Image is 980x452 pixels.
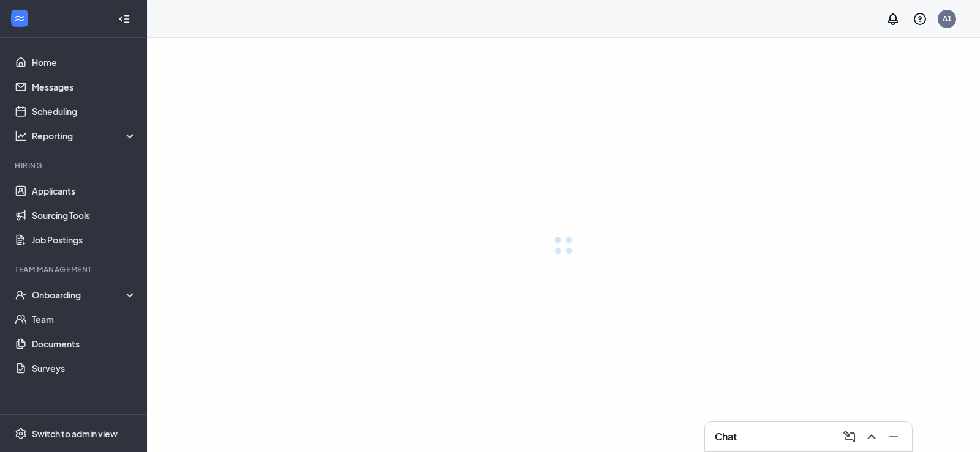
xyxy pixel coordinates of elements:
[715,430,737,443] h3: Chat
[839,427,858,446] button: ComposeMessage
[32,289,137,301] div: Onboarding
[15,264,134,275] div: Team Management
[15,160,134,171] div: Hiring
[32,179,137,203] a: Applicants
[32,332,137,356] a: Documents
[15,428,27,440] svg: Settings
[15,130,27,142] svg: Analysis
[32,356,137,380] a: Surveys
[861,427,880,446] button: ChevronUp
[913,12,927,26] svg: QuestionInfo
[886,12,900,26] svg: Notifications
[886,429,901,444] svg: Minimize
[32,50,137,75] a: Home
[864,429,879,444] svg: ChevronUp
[32,99,137,124] a: Scheduling
[32,203,137,228] a: Sourcing Tools
[118,13,130,25] svg: Collapse
[32,228,137,252] a: Job Postings
[13,12,26,24] svg: WorkstreamLogo
[883,427,902,446] button: Minimize
[943,13,952,24] div: A1
[32,130,137,142] div: Reporting
[15,289,27,301] svg: UserCheck
[32,75,137,99] a: Messages
[32,428,118,440] div: Switch to admin view
[32,307,137,332] a: Team
[842,429,857,444] svg: ComposeMessage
